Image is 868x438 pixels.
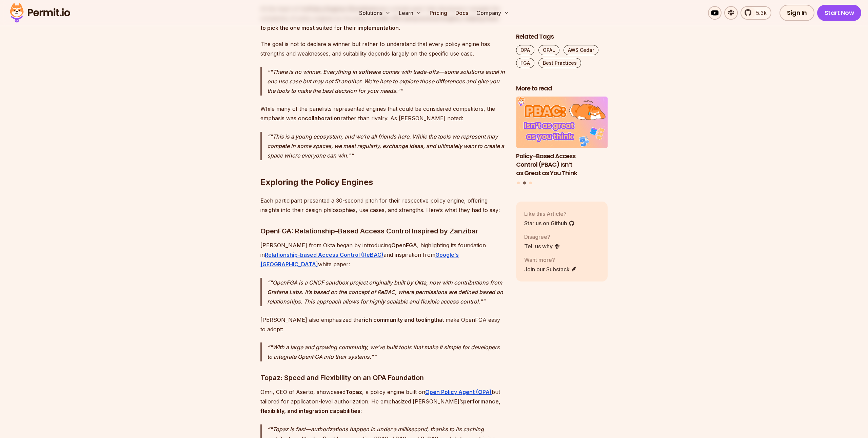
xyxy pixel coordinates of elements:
[305,115,340,122] strong: collaboration
[817,5,862,21] a: Start Now
[516,152,608,177] h3: Policy-Based Access Control (PBAC) Isn’t as Great as You Think
[524,210,575,218] p: Like this Article?
[516,33,608,41] h2: Related Tags
[396,6,424,20] button: Learn
[267,67,505,96] p: "There is no winner. Everything in software comes with trade-offs—some solutions excel in one use...
[516,97,608,178] a: Policy-Based Access Control (PBAC) Isn’t as Great as You ThinkPolicy-Based Access Control (PBAC) ...
[346,389,362,395] strong: Topaz
[474,6,512,20] button: Company
[7,1,73,24] img: Permit logo
[752,9,767,17] span: 5.3k
[524,219,575,227] a: Star us on Github
[524,256,577,264] p: Want more?
[267,278,505,306] p: "OpenFGA is a CNCF sandbox project originally built by Okta, now with contributions from Grafana ...
[267,342,505,361] p: "With a large and growing community, we’ve built tools that make it simple for developers to inte...
[524,242,560,250] a: Tell us why
[260,104,505,123] p: While many of the panelists represented engines that could be considered competitors, the emphasi...
[780,5,814,21] a: Sign In
[538,58,581,68] a: Best Practices
[516,97,608,148] img: Policy-Based Access Control (PBAC) Isn’t as Great as You Think
[516,84,608,93] h2: More to read
[260,196,505,215] p: Each participant presented a 30-second pitch for their respective policy engine, offering insight...
[260,226,505,236] h3: OpenFGA: Relationship-Based Access Control Inspired by Zanzibar
[260,387,505,416] p: Omri, CEO of Aserto, showcased , a policy engine built on but tailored for application-level auth...
[524,233,560,241] p: Disagree?
[523,182,526,185] button: Go to slide 2
[516,97,608,186] div: Posts
[517,182,520,184] button: Go to slide 1
[265,251,383,258] a: Relationship-based Access Control (ReBAC)
[516,97,608,178] li: 2 of 3
[260,150,505,188] h2: Exploring the Policy Engines
[260,315,505,334] p: [PERSON_NAME] also emphasized the that make OpenFGA easy to adopt:
[564,45,598,55] a: AWS Cedar
[361,316,434,323] strong: rich community and tooling
[529,182,532,184] button: Go to slide 3
[538,45,559,55] a: OPAL
[391,242,417,249] strong: OpenFGA
[260,241,505,269] p: [PERSON_NAME] from Okta began by introducing , highlighting its foundation in and inspiration fro...
[516,45,534,55] a: OPA
[260,39,505,58] p: The goal is not to declare a winner but rather to understand that every policy engine has strengt...
[427,6,450,20] a: Pricing
[260,372,505,383] h3: Topaz: Speed and Flexibility on an OPA Foundation
[524,265,577,273] a: Join our Substack
[425,389,492,395] a: Open Policy Agent (OPA)
[453,6,471,20] a: Docs
[741,6,771,20] a: 5.3k
[267,132,505,160] p: "This is a young ecosystem, and we’re all friends here. While the tools we represent may compete ...
[356,6,393,20] button: Solutions
[516,58,534,68] a: FGA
